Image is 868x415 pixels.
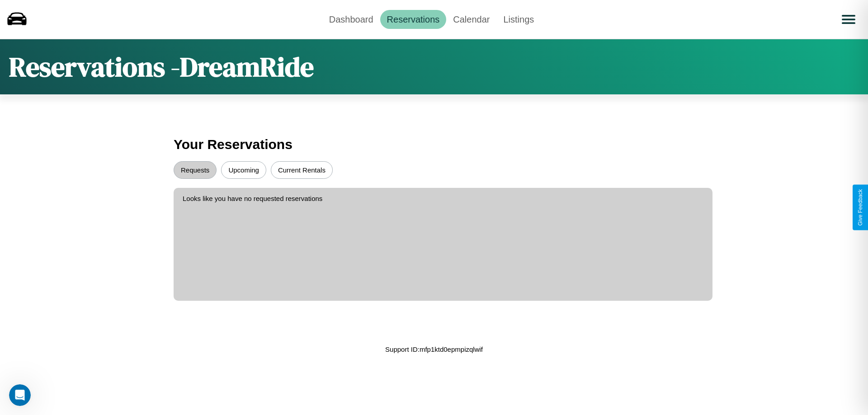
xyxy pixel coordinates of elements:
[9,48,314,85] h1: Reservations - DreamRide
[857,189,863,226] div: Give Feedback
[183,192,703,205] p: Looks like you have no requested reservations
[174,132,694,157] h3: Your Reservations
[836,7,861,32] button: Open menu
[446,10,496,29] a: Calendar
[496,10,541,29] a: Listings
[174,161,217,179] button: Requests
[221,161,266,179] button: Upcoming
[322,10,380,29] a: Dashboard
[271,161,333,179] button: Current Rentals
[380,10,447,29] a: Reservations
[385,343,483,355] p: Support ID: mfp1ktd0epmpizqlwif
[9,384,31,406] iframe: Intercom live chat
